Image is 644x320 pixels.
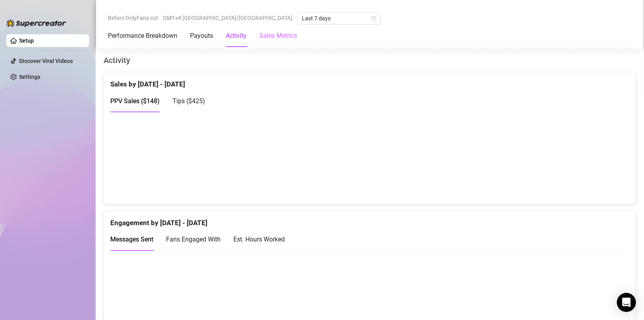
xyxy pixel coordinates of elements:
[166,236,221,243] span: Fans Engaged With
[104,55,636,66] h4: Activity
[110,97,160,105] span: PPV Sales ( $148 )
[108,12,158,24] span: Before OnlyFans cut
[110,211,629,228] div: Engagement by [DATE] - [DATE]
[163,12,292,24] span: GMT+8 [GEOGRAPHIC_DATA]/[GEOGRAPHIC_DATA]
[19,74,40,80] a: Settings
[108,31,177,41] div: Performance Breakdown
[259,31,297,41] div: Sales Metrics
[617,293,636,312] div: Open Intercom Messenger
[226,31,247,41] div: Activity
[6,19,66,27] img: logo-BBDzfeDw.svg
[233,234,285,244] div: Est. Hours Worked
[190,31,213,41] div: Payouts
[110,236,153,243] span: Messages Sent
[302,12,376,24] span: Last 7 days
[172,97,205,105] span: Tips ( $425 )
[372,16,376,21] span: calendar
[19,58,73,64] a: Discover Viral Videos
[19,37,34,44] a: Setup
[110,73,629,90] div: Sales by [DATE] - [DATE]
